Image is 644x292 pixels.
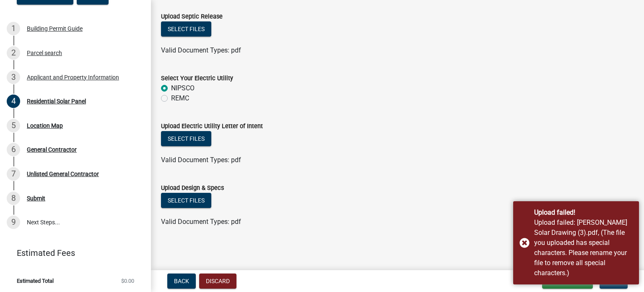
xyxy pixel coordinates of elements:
[27,74,119,80] div: Applicant and Property Information
[161,156,241,164] span: Valid Document Types: pdf
[27,123,63,129] div: Location Map
[534,218,633,278] div: Upload failed: James Smith Solar Drawing (3).pdf, (The file you uploaded has special characters. ...
[161,46,241,54] span: Valid Document Types: pdf
[27,50,62,56] div: Parcel search
[161,193,211,208] button: Select files
[161,76,233,82] label: Select Your Electric Utility
[7,22,20,35] div: 1
[161,14,223,20] label: Upload Septic Release
[7,71,20,84] div: 3
[161,185,224,191] label: Upload Design & Specs
[7,192,20,205] div: 8
[199,274,236,289] button: Discard
[7,167,20,181] div: 7
[171,83,195,93] label: NIPSCO
[27,26,83,32] div: Building Permit Guide
[27,195,45,201] div: Submit
[27,171,99,177] div: Unlisted General Contractor
[534,208,633,218] div: Upload failed!
[7,119,20,132] div: 5
[7,143,20,156] div: 6
[121,278,134,284] span: $0.00
[17,278,54,284] span: Estimated Total
[161,218,241,226] span: Valid Document Types: pdf
[7,245,138,261] a: Estimated Fees
[7,95,20,108] div: 4
[27,98,86,104] div: Residential Solar Panel
[161,131,211,146] button: Select files
[174,278,189,284] span: Back
[7,46,20,60] div: 2
[161,21,211,37] button: Select files
[27,147,77,153] div: General Contractor
[7,216,20,229] div: 9
[171,93,189,103] label: REMC
[161,124,263,129] label: Upload Electric Utility Letter of Intent
[167,274,196,289] button: Back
